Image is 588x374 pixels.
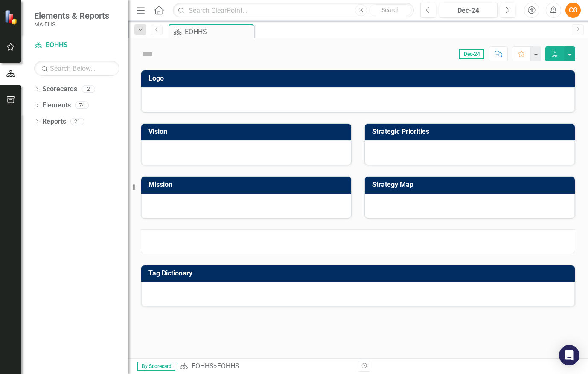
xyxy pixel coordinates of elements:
div: Dec-24 [442,6,495,16]
button: CG [565,3,581,18]
a: EOHHS [192,362,214,370]
button: Dec-24 [439,3,498,18]
input: Search Below... [34,61,119,76]
div: EOHHS [217,362,239,370]
h3: Vision [148,128,347,136]
a: Reports [42,117,66,127]
div: 2 [82,86,95,93]
h3: Strategic Priorities [372,128,571,136]
span: Elements & Reports [34,11,109,21]
div: 21 [70,118,84,125]
img: ClearPoint Strategy [4,9,19,24]
h3: Mission [148,181,347,188]
a: Elements [42,101,71,110]
div: 74 [75,102,89,109]
div: Open Intercom Messenger [559,345,579,365]
button: Search [369,4,412,16]
small: MA EHS [34,21,109,28]
a: EOHHS [34,41,119,50]
h3: Logo [148,75,571,82]
input: Search ClearPoint... [173,3,414,18]
h3: Strategy Map [372,181,571,188]
img: Not Defined [141,47,154,61]
div: » [180,362,352,371]
span: Search [381,6,400,13]
span: Dec-24 [459,49,484,59]
span: By Scorecard [137,362,175,371]
div: EOHHS [185,26,252,37]
h3: Tag Dictionary [148,270,571,277]
a: Scorecards [42,84,77,94]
